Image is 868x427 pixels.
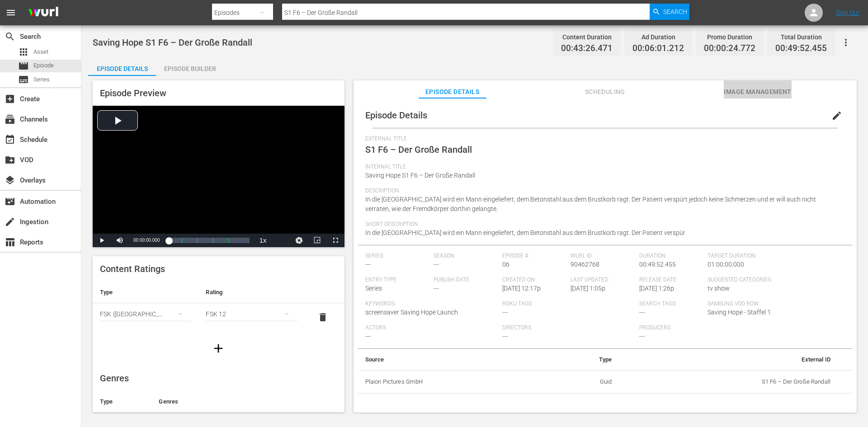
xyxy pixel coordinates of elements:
span: Overlays [5,175,15,186]
th: Type [93,391,151,413]
span: VOD [5,155,15,165]
span: Samsung VOD Row: [708,300,772,308]
span: --- [365,261,371,268]
span: Ingestion [5,216,15,227]
span: tv show [708,285,730,292]
span: Search [663,4,687,20]
span: Created On: [502,277,566,284]
span: [DATE] 12:17p [502,285,541,292]
span: Search Tags: [639,300,703,308]
span: --- [434,261,439,268]
div: FSK ([GEOGRAPHIC_DATA]) [100,301,191,327]
span: Episode Details [419,86,486,98]
span: --- [365,333,371,340]
span: Actors [365,324,498,332]
span: --- [502,333,508,340]
span: 00:00:24.772 [704,43,755,54]
span: In die [GEOGRAPHIC_DATA] wird ein Mann eingeliefert, dem Betonstahl aus dem Brustkorb ragt. Der P... [365,229,685,236]
span: --- [639,309,645,316]
span: 00:06:01.212 [632,43,684,54]
span: Reports [5,237,15,248]
th: Type [547,349,619,371]
span: screensaver Saving Hope Launch [365,309,458,316]
span: Series: [365,253,429,260]
span: 00:00:00.000 [133,238,160,243]
span: Saving Hope S1 F6 – Der Große Randall [365,172,475,179]
span: 00:49:52.455 [639,261,676,268]
span: Entry Type: [365,277,429,284]
div: Promo Duration [704,31,755,43]
span: External Title [365,136,840,143]
span: Episode [18,61,29,71]
span: Create [5,94,15,104]
span: Genres [100,373,129,384]
table: simple table [93,282,344,331]
th: Type [93,282,198,303]
td: Guid [547,370,619,394]
div: Episode Details [88,58,156,80]
div: Total Duration [775,31,827,43]
span: Saving Hope - Staffel 1 [708,309,771,316]
span: --- [639,333,645,340]
span: In die [GEOGRAPHIC_DATA] wird ein Mann eingeliefert, dem Betonstahl aus dem Brustkorb ragt. Der P... [365,196,816,212]
th: Rating [198,282,304,303]
span: [DATE] 1:26p [639,285,674,292]
span: Duration: [639,253,703,260]
div: Progress Bar [169,238,249,243]
span: 90462768 [571,261,599,268]
span: 01:00:00.000 [708,261,744,268]
span: Series [18,74,29,85]
span: Channels [5,114,15,125]
span: menu [5,7,16,18]
table: simple table [358,349,852,394]
span: Description [365,188,840,195]
th: External ID [619,349,838,371]
span: 00:43:26.471 [561,43,613,54]
span: Search [5,31,15,42]
span: delete [317,312,328,323]
button: Picture-in-Picture [308,234,326,247]
span: Saving Hope S1 F6 – Der Große Randall [93,37,252,48]
span: Schedule [5,134,15,145]
span: Series [33,75,50,84]
span: Producers [639,324,772,332]
span: Asset [18,47,29,57]
span: Directors [502,324,635,332]
span: Asset [33,47,48,56]
span: Content Ratings [100,263,165,274]
td: S1 F6 – Der Große Randall [619,370,838,394]
span: Automation [5,196,15,207]
span: Release Date: [639,277,703,284]
th: Plaion Pictures GmbH [358,370,547,394]
span: Roku Tags: [502,300,635,308]
span: Episode [33,61,54,70]
span: Short Description [365,221,840,228]
button: Play [93,234,111,247]
span: --- [502,309,508,316]
button: Mute [111,234,129,247]
a: Sign Out [836,9,859,16]
span: Scheduling [571,86,639,98]
button: Fullscreen [326,234,344,247]
img: ans4CAIJ8jUAAAAAAAAAAAAAAAAAAAAAAAAgQb4GAAAAAAAAAAAAAAAAAAAAAAAAJMjXAAAAAAAAAAAAAAAAAAAAAAAAgAT5G... [22,2,65,23]
div: Content Duration [561,31,613,43]
div: FSK 12 [206,301,297,327]
span: Last Updated: [571,277,635,284]
span: 00:49:52.455 [775,43,827,54]
span: Internal Title [365,164,840,171]
span: Publish Date: [434,277,498,284]
span: Keywords: [365,300,498,308]
span: Season: [434,253,498,260]
span: Episode Details [365,110,427,121]
button: Search [650,4,689,20]
span: Series [365,285,382,292]
th: Genres [151,391,316,413]
span: Episode Preview [100,88,166,99]
div: Ad Duration [632,31,684,43]
div: Video Player [93,106,344,247]
span: [DATE] 1:05p [571,285,605,292]
button: Episode Details [88,58,156,76]
button: edit [826,105,848,127]
button: Playback Rate [254,234,272,247]
span: Suggested Categories: [708,277,840,284]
